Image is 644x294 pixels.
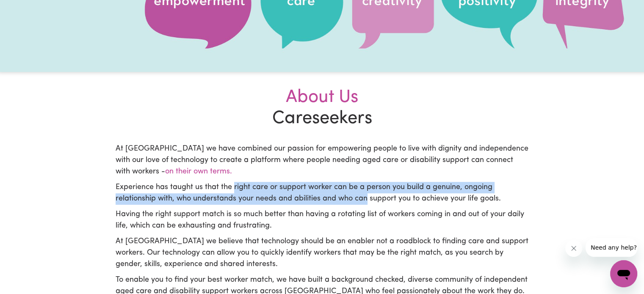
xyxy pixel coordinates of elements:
[116,143,529,178] p: At [GEOGRAPHIC_DATA] we have combined our passion for empowering people to live with dignity and ...
[565,240,582,257] iframe: Close message
[610,260,637,287] iframe: Button to launch messaging window
[111,87,534,130] h2: Careseekers
[116,236,529,270] p: At [GEOGRAPHIC_DATA] we believe that technology should be an enabler not a roadblock to finding c...
[116,182,529,205] p: Experience has taught us that the right care or support worker can be a person you build a genuin...
[116,209,529,232] p: Having the right support match is so much better than having a rotating list of workers coming in...
[586,238,637,257] iframe: Message from company
[165,168,232,176] span: on their own terms.
[116,87,529,108] div: About Us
